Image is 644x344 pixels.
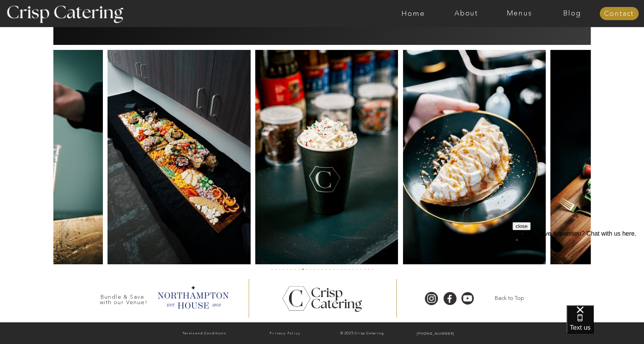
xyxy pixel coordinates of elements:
li: Page dot 27 [372,269,373,270]
a: Privacy Policy [246,330,325,337]
a: Back to Top [485,294,534,302]
a: About [440,10,493,17]
a: Terms and Conditions [165,330,244,338]
h3: Bundle & Save with our Venue! [97,294,150,301]
a: Contact [600,10,639,18]
a: [PHONE_NUMBER] [400,330,471,338]
a: Menus [493,10,546,17]
li: Page dot 26 [368,269,369,270]
li: Page dot 2 [275,269,277,270]
a: Blog [546,10,599,17]
a: Home [387,10,440,17]
iframe: podium webchat widget prompt [512,222,644,315]
iframe: podium webchat widget bubble [567,305,644,344]
li: Page dot 1 [271,269,273,270]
